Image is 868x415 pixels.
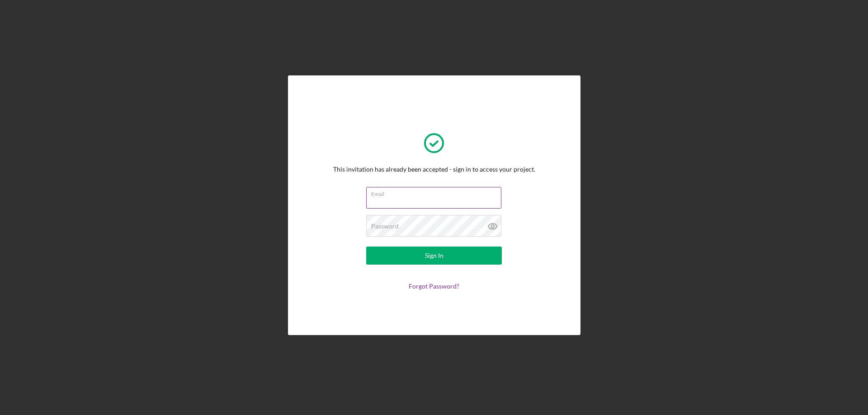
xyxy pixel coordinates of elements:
[425,247,443,265] div: Sign In
[333,166,535,173] div: This invitation has already been accepted - sign in to access your project.
[366,247,502,265] button: Sign In
[409,282,459,290] a: Forgot Password?
[371,223,399,230] label: Password
[371,187,501,197] label: Email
